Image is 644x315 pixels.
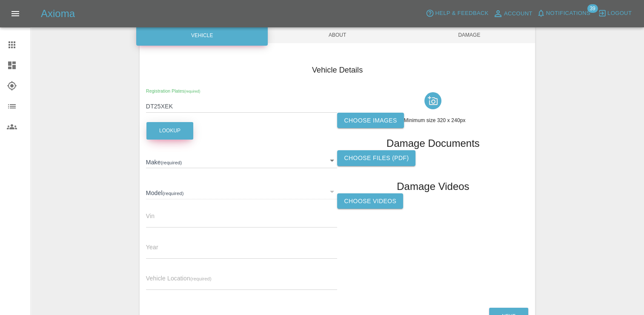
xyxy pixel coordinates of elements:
div: Vehicle [136,25,268,46]
button: Help & Feedback [424,7,490,20]
span: Vin [146,213,155,219]
span: Registration Plates [146,88,200,93]
small: (required) [184,89,200,93]
span: Vehicle Location [146,275,212,282]
span: Account [504,9,532,19]
h5: Axioma [41,7,75,20]
small: (required) [190,276,212,281]
button: Logout [596,7,634,20]
span: Notifications [546,9,590,18]
label: Choose images [337,113,404,128]
button: Notifications [535,7,592,20]
span: Minimum size 320 x 240px [404,117,466,123]
label: Choose Videos [337,193,403,209]
button: Lookup [146,122,193,140]
span: Logout [607,9,632,18]
h1: Damage Videos [397,180,469,193]
button: Open drawer [5,3,26,24]
h1: Damage Documents [386,137,480,150]
a: Account [491,7,535,20]
label: Choose files (pdf) [337,150,415,166]
span: 39 [587,4,598,13]
span: About [272,27,404,43]
span: Year [146,244,158,251]
span: Help & Feedback [435,9,488,18]
h4: Vehicle Details [146,64,529,76]
span: Damage [403,27,535,43]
